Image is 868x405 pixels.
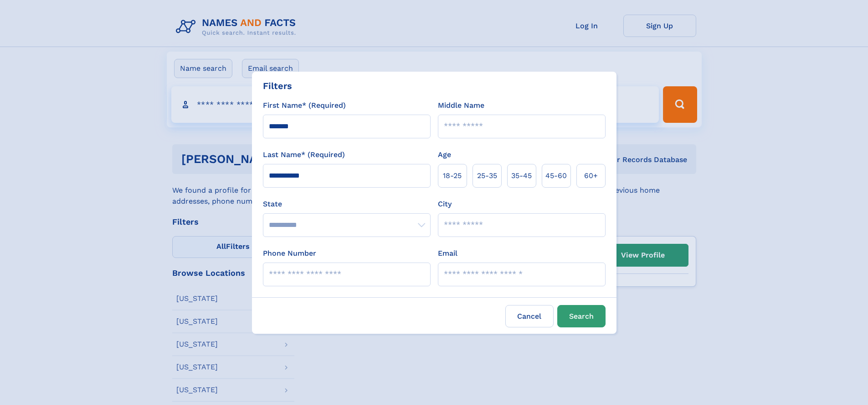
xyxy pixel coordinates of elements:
[505,305,554,327] label: Cancel
[511,170,532,181] span: 35‑45
[557,305,606,327] button: Search
[584,170,598,181] span: 60+
[545,170,567,181] span: 45‑60
[263,79,292,93] div: Filters
[438,100,484,111] label: Middle Name
[438,149,451,160] label: Age
[263,199,431,210] label: State
[443,170,462,181] span: 18‑25
[477,170,497,181] span: 25‑35
[263,248,316,259] label: Phone Number
[263,149,345,160] label: Last Name* (Required)
[438,199,452,210] label: City
[263,100,346,111] label: First Name* (Required)
[438,248,457,259] label: Email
